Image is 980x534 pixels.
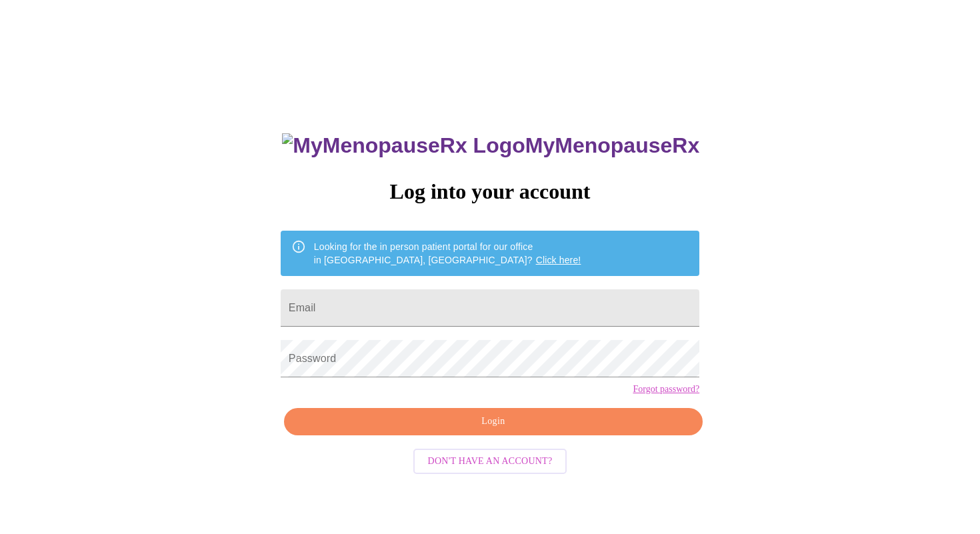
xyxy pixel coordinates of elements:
h3: Log into your account [281,179,699,204]
button: Login [284,408,703,435]
span: Login [299,413,687,430]
span: Don't have an account? [428,453,553,470]
a: Forgot password? [633,384,699,395]
button: Don't have an account? [413,449,567,475]
div: Looking for the in person patient portal for our office in [GEOGRAPHIC_DATA], [GEOGRAPHIC_DATA]? [314,235,581,272]
a: Don't have an account? [410,455,571,466]
h3: MyMenopauseRx [282,133,699,158]
img: MyMenopauseRx Logo [282,133,525,158]
a: Click here! [536,255,581,265]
